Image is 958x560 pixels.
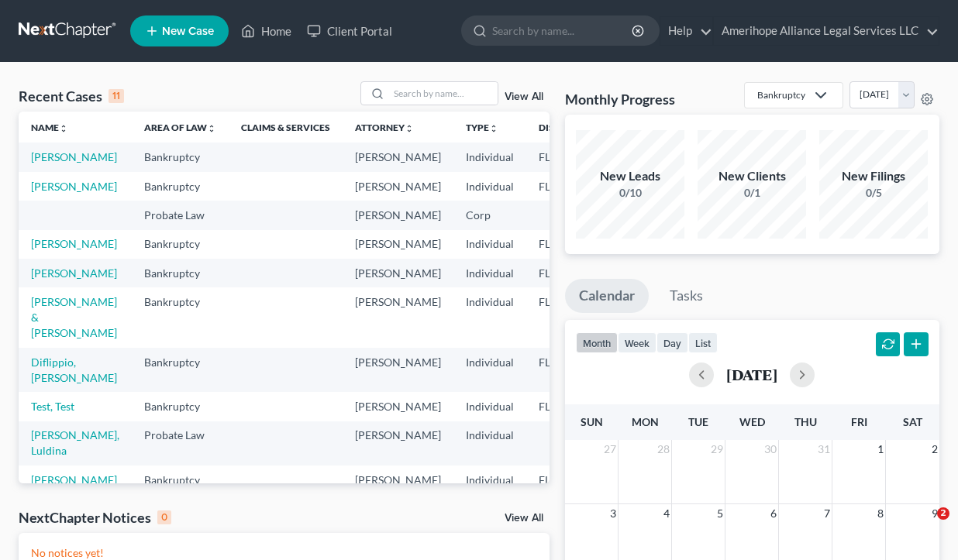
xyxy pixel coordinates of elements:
a: [PERSON_NAME], Luldina [31,428,119,457]
td: [PERSON_NAME] [343,466,453,494]
input: Search by name... [389,82,498,105]
span: Sun [581,415,603,428]
div: 0/5 [819,185,928,201]
td: Bankruptcy [132,143,229,171]
span: 1 [876,440,885,459]
a: Nameunfold_more [31,122,68,133]
a: [PERSON_NAME] [31,180,117,193]
td: FLSB [526,230,602,259]
i: unfold_more [489,124,498,133]
span: Wed [739,415,765,428]
td: Probate Law [132,201,229,229]
span: New Case [162,26,214,37]
span: 3 [608,504,618,523]
td: [PERSON_NAME] [343,172,453,201]
a: Calendar [565,279,649,313]
span: Sat [903,415,922,428]
h3: Monthly Progress [565,90,675,108]
td: Bankruptcy [132,287,229,347]
a: View All [505,513,543,524]
td: FLMB [526,143,602,171]
div: Recent Cases [19,87,124,105]
div: New Clients [698,167,806,185]
span: 8 [876,504,885,523]
td: FLNB [526,259,602,287]
a: [PERSON_NAME] & [PERSON_NAME] [31,295,117,339]
td: Individual [453,421,526,466]
a: [PERSON_NAME] [31,150,117,163]
span: 6 [769,504,778,523]
span: Thu [794,415,817,428]
td: [PERSON_NAME] [343,287,453,347]
a: Districtunfold_more [539,122,590,133]
button: week [618,332,656,353]
td: FLMB [526,287,602,347]
i: unfold_more [405,124,414,133]
td: Bankruptcy [132,259,229,287]
td: [PERSON_NAME] [343,421,453,466]
a: [PERSON_NAME] [31,237,117,250]
button: month [576,332,618,353]
div: 0 [157,510,171,524]
i: unfold_more [207,124,216,133]
td: Bankruptcy [132,172,229,201]
span: 30 [763,440,778,459]
button: day [656,332,688,353]
a: [PERSON_NAME] [31,473,117,486]
a: Help [660,17,712,45]
td: Bankruptcy [132,348,229,392]
a: Tasks [656,279,717,313]
td: FLSB [526,466,602,494]
a: [PERSON_NAME] [31,266,117,280]
span: 9 [930,504,939,523]
td: Individual [453,230,526,259]
a: Amerihope Alliance Legal Services LLC [714,17,939,45]
span: 31 [816,440,832,459]
td: [PERSON_NAME] [343,201,453,229]
td: Individual [453,259,526,287]
td: Individual [453,466,526,494]
span: 27 [602,440,618,459]
button: list [688,332,718,353]
div: New Leads [576,167,684,185]
th: Claims & Services [229,112,343,143]
span: 4 [662,504,671,523]
div: New Filings [819,167,928,185]
td: Bankruptcy [132,392,229,421]
span: Tue [688,415,708,428]
td: [PERSON_NAME] [343,259,453,287]
td: Individual [453,172,526,201]
span: Fri [851,415,867,428]
td: Individual [453,287,526,347]
span: 2 [930,440,939,459]
h2: [DATE] [726,366,777,383]
a: Diflippio, [PERSON_NAME] [31,356,117,384]
span: 7 [822,504,832,523]
a: Typeunfold_more [466,122,498,133]
div: Bankruptcy [757,88,805,101]
iframe: Intercom live chat [905,507,942,545]
td: FLSB [526,392,602,421]
td: [PERSON_NAME] [343,392,453,421]
a: Test, Test [31,400,74,413]
td: [PERSON_NAME] [343,348,453,392]
div: 11 [109,89,124,103]
td: Corp [453,201,526,229]
a: Attorneyunfold_more [355,122,414,133]
div: NextChapter Notices [19,508,171,527]
td: FLSB [526,348,602,392]
span: 29 [709,440,725,459]
a: View All [505,91,543,102]
a: Home [233,17,299,45]
span: 2 [937,507,949,520]
td: Individual [453,392,526,421]
span: 5 [715,504,725,523]
a: Area of Lawunfold_more [144,122,216,133]
td: [PERSON_NAME] [343,143,453,171]
td: FLSB [526,172,602,201]
td: Probate Law [132,421,229,466]
div: 0/10 [576,185,684,201]
span: 28 [656,440,671,459]
i: unfold_more [59,124,68,133]
td: Individual [453,143,526,171]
